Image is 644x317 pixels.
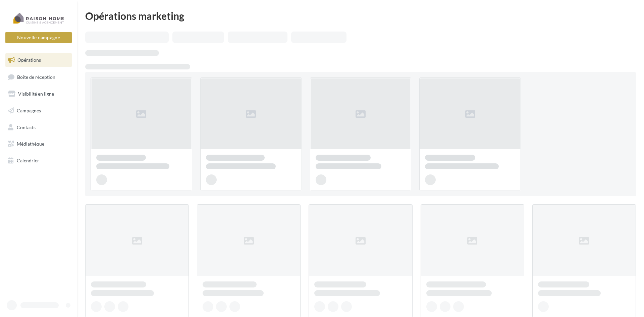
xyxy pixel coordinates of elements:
[17,158,39,163] span: Calendrier
[4,137,73,151] a: Médiathèque
[17,74,55,80] span: Boîte de réception
[4,70,73,84] a: Boîte de réception
[4,87,73,101] a: Visibilité en ligne
[17,57,41,63] span: Opérations
[18,91,54,97] span: Visibilité en ligne
[4,120,73,135] a: Contacts
[5,32,72,43] button: Nouvelle campagne
[17,141,44,147] span: Médiathèque
[4,104,73,118] a: Campagnes
[4,154,73,168] a: Calendrier
[4,53,73,67] a: Opérations
[85,11,636,21] div: Opérations marketing
[17,124,36,130] span: Contacts
[17,108,41,113] span: Campagnes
